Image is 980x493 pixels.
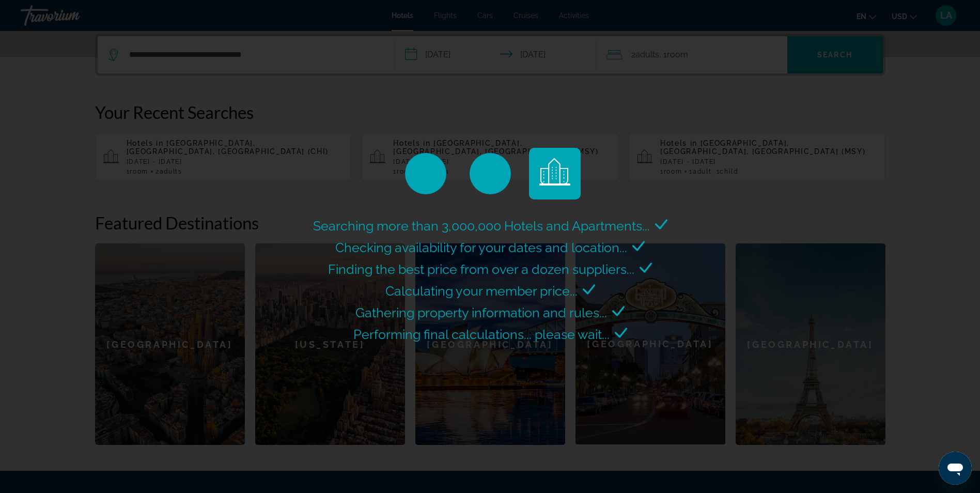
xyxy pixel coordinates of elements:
span: Searching more than 3,000,000 Hotels and Apartments... [313,218,650,234]
iframe: Button to launch messaging window [939,452,972,485]
span: Calculating your member price... [385,283,578,299]
span: Checking availability for your dates and location... [335,240,627,255]
span: Gathering property information and rules... [355,305,607,320]
span: Performing final calculations... please wait... [353,327,610,342]
span: Finding the best price from over a dozen suppliers... [328,261,634,277]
